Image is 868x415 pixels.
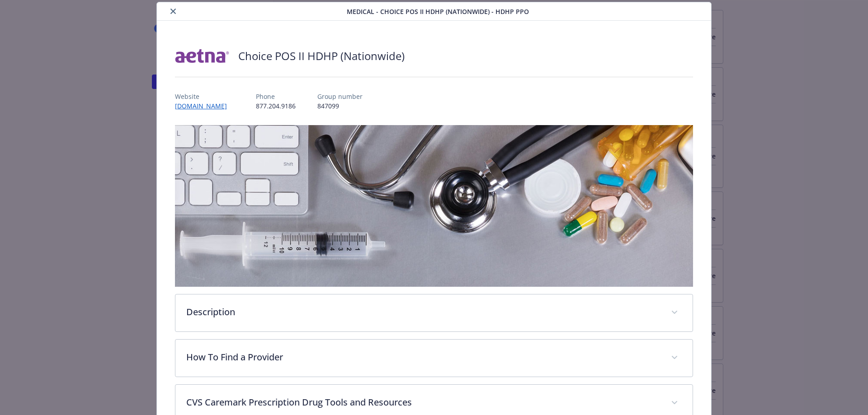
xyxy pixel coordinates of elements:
[238,48,405,64] h2: Choice POS II HDHP (Nationwide)
[186,396,660,409] p: CVS Caremark Prescription Drug Tools and Resources
[175,340,693,377] div: How To Find a Provider
[347,7,529,16] span: Medical - Choice POS II HDHP (Nationwide) - HDHP PPO
[175,294,693,331] div: Description
[317,92,363,101] p: Group number
[175,92,234,101] p: Website
[168,6,179,17] button: close
[175,125,693,287] img: banner
[186,350,660,364] p: How To Find a Provider
[175,102,234,110] a: [DOMAIN_NAME]
[256,101,296,111] p: 877.204.9186
[175,42,229,70] img: Aetna Inc
[256,92,296,101] p: Phone
[317,101,363,111] p: 847099
[186,305,660,319] p: Description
